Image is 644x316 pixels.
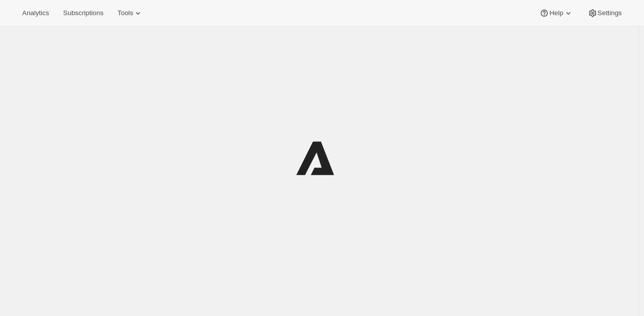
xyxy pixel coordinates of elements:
span: Subscriptions [63,9,103,17]
button: Analytics [16,6,55,20]
button: Settings [582,6,628,20]
button: Tools [111,6,149,20]
span: Analytics [22,9,49,17]
span: Tools [117,9,133,17]
span: Help [549,9,563,17]
span: Settings [598,9,622,17]
button: Help [533,6,579,20]
button: Subscriptions [57,6,109,20]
